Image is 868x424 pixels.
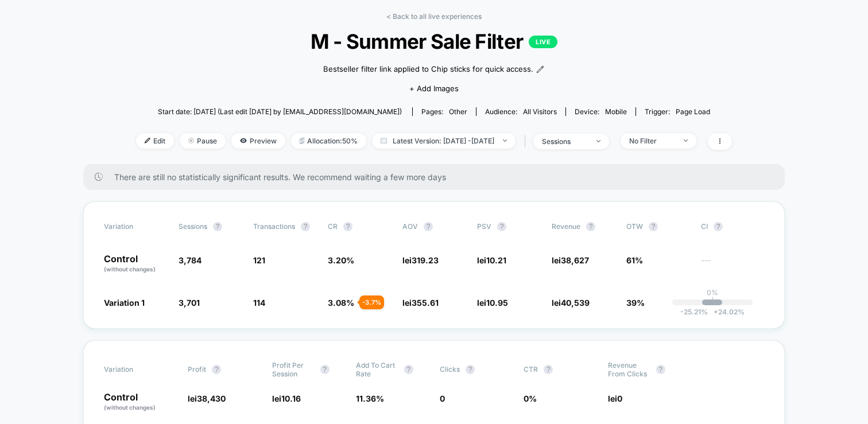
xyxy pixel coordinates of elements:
span: There are still no statistically significant results. We recommend waiting a few more days [114,172,762,182]
span: Pause [180,133,226,149]
span: Allocation: 50% [291,133,366,149]
span: lei [477,298,508,308]
span: Page Load [676,107,710,116]
div: sessions [542,137,588,146]
span: + [714,308,718,316]
span: 61% [626,255,643,265]
span: 114 [253,298,265,308]
span: --- [701,257,764,274]
span: 3,784 [179,255,201,265]
img: rebalance [300,138,304,144]
span: Bestseller filter link applied to Chip sticks for quick access. [323,64,533,75]
button: ? [424,222,433,231]
button: ? [301,222,310,231]
span: Profit Per Session [272,361,315,378]
img: end [596,140,600,142]
span: 121 [253,255,265,265]
span: 0 [617,394,622,403]
button: ? [649,222,658,231]
span: 319.23 [412,255,439,265]
span: 0 % [524,394,537,403]
span: lei [188,394,226,403]
span: PSV [477,222,491,231]
span: OTW [626,222,689,231]
span: Device: [565,107,635,116]
span: mobile [605,107,627,116]
span: Clicks [440,365,460,374]
button: ? [320,365,330,374]
span: Revenue [552,222,580,231]
div: - 3.7 % [359,295,384,309]
img: end [188,138,194,143]
img: end [684,139,688,142]
button: ? [497,222,506,231]
span: All Visitors [523,107,557,116]
span: + Add Images [409,84,459,93]
span: Variation [104,361,167,378]
span: 24.02 % [708,308,745,316]
p: Control [104,254,167,274]
span: 3,701 [179,298,200,308]
span: Edit [136,133,174,149]
div: Trigger: [645,107,710,116]
span: 10.16 [281,394,301,403]
div: Pages: [421,107,467,116]
span: 11.36 % [356,394,384,403]
p: Control [104,392,176,412]
button: ? [212,365,221,374]
button: ? [586,222,595,231]
span: 3.08 % [328,298,354,308]
span: -25.21 % [680,308,708,316]
span: 10.21 [486,255,506,265]
span: 10.95 [486,298,508,308]
span: lei [272,394,301,403]
button: ? [466,365,475,374]
img: calendar [381,138,387,143]
span: Add To Cart Rate [356,361,398,378]
img: end [503,139,507,142]
span: Profit [188,365,206,374]
button: ? [544,365,553,374]
p: 0% [707,288,718,297]
div: No Filter [629,137,675,145]
span: lei [402,298,439,308]
span: CTR [524,365,538,374]
span: | [521,133,533,150]
span: lei [552,255,589,265]
button: ? [213,222,222,231]
span: CR [328,222,338,231]
span: 38,430 [197,394,226,403]
a: < Back to all live experiences [386,12,482,21]
span: Revenue From Clicks [608,361,650,378]
span: M - Summer Sale Filter [166,29,702,53]
button: ? [656,365,665,374]
span: Transactions [253,222,295,231]
span: 355.61 [412,298,439,308]
span: AOV [402,222,418,231]
span: (without changes) [104,404,156,411]
span: 39% [626,298,645,308]
div: Audience: [485,107,557,116]
span: Preview [231,133,285,149]
span: lei [552,298,590,308]
p: LIVE [529,36,557,48]
span: 0 [440,394,445,403]
span: lei [608,394,622,403]
span: lei [477,255,506,265]
span: Sessions [179,222,207,231]
button: ? [404,365,413,374]
span: 40,539 [561,298,590,308]
span: Variation 1 [104,298,145,308]
button: ? [714,222,723,231]
span: CI [701,222,764,231]
p: | [711,297,714,305]
span: Variation [104,222,167,231]
span: Latest Version: [DATE] - [DATE] [372,133,516,149]
span: lei [402,255,439,265]
span: Start date: [DATE] (Last edit [DATE] by [EMAIL_ADDRESS][DOMAIN_NAME]) [158,107,402,116]
span: 38,627 [561,255,589,265]
span: other [449,107,467,116]
span: (without changes) [104,266,156,273]
img: edit [145,138,150,143]
span: 3.20 % [328,255,354,265]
